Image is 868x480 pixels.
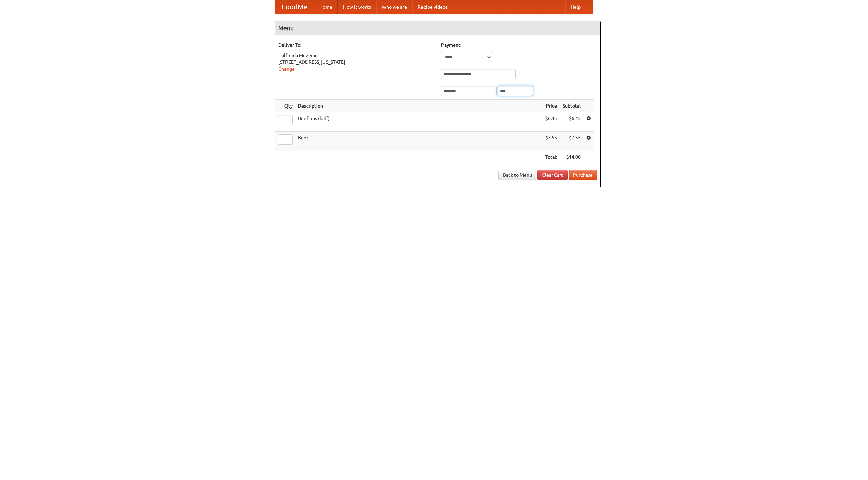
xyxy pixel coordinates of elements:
[278,59,434,65] div: [STREET_ADDRESS][US_STATE]
[569,170,597,180] button: Purchase
[314,0,338,14] a: Home
[275,0,314,14] a: FoodMe
[560,151,584,164] th: $14.00
[542,112,560,132] td: $6.45
[560,112,584,132] td: $6.45
[295,112,542,132] td: Beef ribs (half)
[542,100,560,112] th: Price
[295,100,542,112] th: Description
[542,151,560,164] th: Total:
[560,132,584,151] td: $7.55
[278,66,295,72] a: Change
[278,42,434,49] h5: Deliver To:
[275,100,295,112] th: Qty
[498,170,536,180] a: Back to Menu
[560,100,584,112] th: Subtotal
[278,52,434,59] div: Halfreida Mezemis
[441,42,597,49] h5: Payment:
[542,132,560,151] td: $7.55
[376,0,412,14] a: Who we are
[412,0,453,14] a: Recipe videos
[338,0,376,14] a: How it works
[537,170,568,180] a: Clear Cart
[275,21,600,35] h4: Menu
[295,132,542,151] td: Beer
[565,0,586,14] a: Help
